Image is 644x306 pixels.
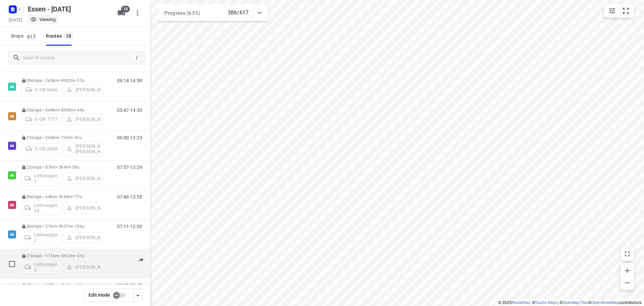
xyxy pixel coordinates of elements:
a: OpenMapTiles [562,300,588,305]
span: Edit mode [89,292,110,298]
span: Stops [11,32,39,40]
div: You are currently in view mode. To make any changes, go to edit project. [30,16,56,23]
p: 06:00-13:23 [117,135,142,140]
a: OpenStreetMap [591,300,619,305]
p: 27 stops • 265km • 7h2m • 41u [21,135,103,140]
p: 06:14-14:59 [117,78,142,83]
p: 35 stops • 172km • 7h36m • 86u [21,283,103,288]
span: 18 [64,32,73,39]
p: 25 stops • 369km • 8h56m • 44u [21,107,103,113]
button: 18 [115,6,128,20]
p: 386/617 [228,9,249,17]
input: Search routes [23,53,133,63]
li: © 2025 , © , © © contributors [498,300,641,305]
div: / [133,54,141,61]
button: Send to driver [134,253,148,267]
span: 617 [25,33,37,40]
a: Routetitan [512,300,530,305]
p: 22 stops • 87km • 5h4m • 53u [21,165,103,170]
p: 07:11-12:03 [117,224,142,229]
div: small contained button group [604,4,634,17]
div: Progress (63%)386/617 [159,4,268,21]
p: 06:20-13:48 [117,283,142,288]
p: 07:57-13:29 [117,165,142,170]
button: More [131,6,144,20]
p: 05:47-14:30 [117,107,142,113]
span: Select [5,257,19,271]
a: Stadia Maps [535,300,558,305]
p: 39 stops • 263km • 8h32m • 57u [21,78,103,83]
p: 36 stops • 64km • 5h54m • 77u [21,194,103,199]
p: 27 stops • 111km • 5h12m • 47u [21,253,103,258]
p: 30 stops • 21km • 5h37m • 136u [21,224,103,229]
span: Progress (63%) [164,10,200,16]
button: Fit zoom [619,4,633,17]
span: 18 [121,6,130,12]
p: 07:46-13:55 [117,194,142,200]
div: Routes [46,32,75,40]
div: Driver app settings [134,291,142,299]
